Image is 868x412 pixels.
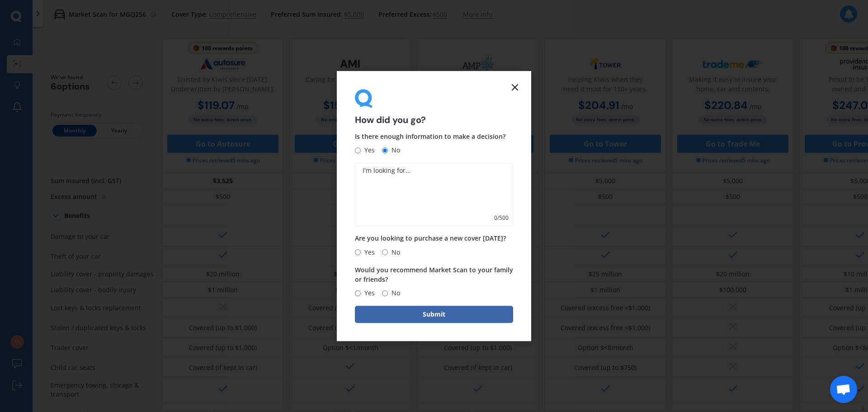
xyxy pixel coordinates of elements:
[361,145,375,156] span: Yes
[355,234,506,243] span: Are you looking to purchase a new cover [DATE]?
[830,376,857,403] a: Open chat
[355,133,505,141] span: Is there enough information to make a decision?
[355,249,361,255] input: Yes
[355,290,361,296] input: Yes
[382,147,388,153] input: No
[382,290,388,296] input: No
[355,89,513,125] div: How did you go?
[355,147,361,153] input: Yes
[361,288,375,298] span: Yes
[388,145,400,156] span: No
[388,247,400,258] span: No
[361,247,375,258] span: Yes
[355,306,513,323] button: Submit
[382,249,388,255] input: No
[355,265,513,284] span: Would you recommend Market Scan to your family or friends?
[494,214,509,223] span: 0 / 500
[388,288,400,298] span: No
